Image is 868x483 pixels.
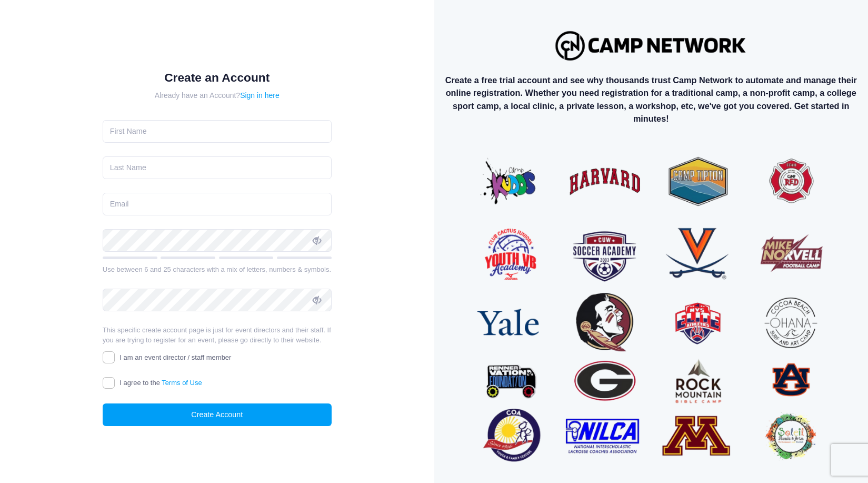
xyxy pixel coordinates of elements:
[103,120,332,143] input: First Name
[240,91,280,100] a: Sign in here
[103,325,332,346] p: This specific create account page is just for event directors and their staff. If you are trying ...
[103,403,332,426] button: Create Account
[551,26,752,65] img: Logo
[103,71,332,85] h1: Create an Account
[103,156,332,179] input: Last Name
[103,351,115,363] input: I am an event director / staff member
[443,74,860,125] p: Create a free trial account and see why thousands trust Camp Network to automate and manage their...
[119,379,202,387] span: I agree to the
[162,379,202,387] a: Terms of Use
[103,377,115,389] input: I agree to theTerms of Use
[103,90,332,101] div: Already have an Account?
[103,193,332,215] input: Email
[103,264,332,275] div: Use between 6 and 25 characters with a mix of letters, numbers & symbols.
[119,353,231,361] span: I am an event director / staff member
